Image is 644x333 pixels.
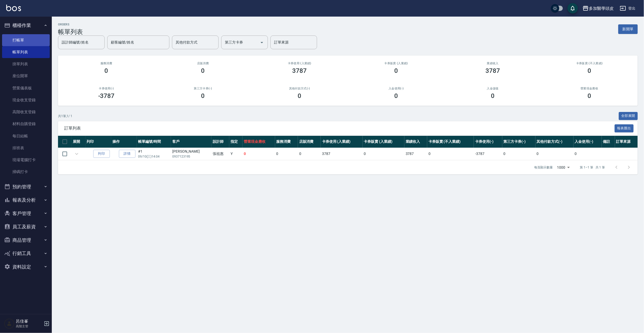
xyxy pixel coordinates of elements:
button: 行銷工具 [2,247,50,260]
h3: 0 [395,92,398,100]
p: 0937123195 [172,154,210,159]
button: 客戶管理 [2,207,50,220]
th: 業績收入 [404,136,427,148]
td: -3787 [474,148,502,160]
th: 帳單編號/時間 [137,136,171,148]
h3: 3787 [486,67,500,74]
h3: 0 [395,67,398,74]
td: #1 [137,148,171,160]
h2: 入金使用(-) [354,87,438,90]
td: Y [229,148,242,160]
a: 高階收支登錄 [2,106,50,118]
h2: 入金儲值 [451,87,535,90]
th: 其他付款方式(-) [535,136,574,148]
img: Person [4,318,15,329]
button: Open [258,38,266,47]
button: 商品管理 [2,233,50,247]
th: 第三方卡券(-) [502,136,535,148]
h2: 卡券販賣 (不入業績) [547,62,632,65]
th: 入金使用(-) [574,136,602,148]
h2: 卡券使用(-) [64,87,148,90]
button: 報表匯出 [615,124,634,132]
th: 店販消費 [298,136,321,148]
a: 現金收支登錄 [2,94,50,106]
th: 指定 [229,136,242,148]
h3: 帳單列表 [58,28,83,36]
th: 卡券販賣 (入業績) [363,136,404,148]
th: 訂單來源 [615,136,638,148]
h2: 第三方卡券(-) [161,87,245,90]
button: 列印 [93,150,110,158]
button: 多加醫學頭皮 [581,3,616,14]
div: 多加醫學頭皮 [589,5,614,12]
button: 報表及分析 [2,193,50,207]
a: 打帳單 [2,34,50,46]
td: 0 [502,148,535,160]
td: 0 [275,148,298,160]
th: 展開 [71,136,85,148]
button: 資料設定 [2,260,50,274]
h3: 服務消費 [64,62,148,65]
a: 帳單列表 [2,46,50,58]
p: 共 1 筆, 1 / 1 [58,114,72,118]
h2: 其他付款方式(-) [257,87,342,90]
button: 預約管理 [2,180,50,194]
button: 櫃檯作業 [2,19,50,32]
h3: 0 [588,92,591,100]
th: 客戶 [171,136,211,148]
h3: -3787 [98,92,115,100]
p: 09/10 (三) 14:04 [138,154,170,159]
th: 備註 [602,136,615,148]
p: 高階主管 [16,324,42,329]
button: 員工及薪資 [2,220,50,233]
h3: 0 [105,67,108,74]
button: 全部展開 [619,112,638,120]
h2: 營業現金應收 [547,87,632,90]
p: 第 1–1 筆 共 1 筆 [580,165,605,170]
td: 3787 [404,148,427,160]
a: 詳情 [119,150,135,158]
td: 0 [363,148,404,160]
h5: 呂佳峯 [16,319,42,324]
span: 訂單列表 [64,126,615,131]
th: 列印 [85,136,111,148]
h2: 業績收入 [451,62,535,65]
a: 報表匯出 [615,125,634,130]
td: 0 [298,148,321,160]
h3: 3787 [292,67,307,74]
h3: 0 [588,67,591,74]
th: 設計師 [211,136,229,148]
h3: 0 [298,92,302,100]
h3: 0 [491,92,495,100]
a: 現場電腦打卡 [2,154,50,166]
a: 新開單 [618,26,638,31]
button: 新開單 [618,24,638,34]
div: [PERSON_NAME] [172,149,210,154]
p: 每頁顯示數量 [534,165,553,170]
td: 3787 [321,148,362,160]
td: 張祖惠 [211,148,229,160]
th: 營業現金應收 [242,136,275,148]
td: 0 [574,148,602,160]
a: 每日結帳 [2,130,50,142]
a: 掃碼打卡 [2,166,50,178]
div: 1000 [555,160,572,174]
a: 排班表 [2,142,50,154]
td: 0 [242,148,275,160]
th: 卡券使用 (入業績) [321,136,362,148]
th: 服務消費 [275,136,298,148]
a: 掛單列表 [2,58,50,70]
td: 0 [427,148,474,160]
h2: 卡券販賣 (入業績) [354,62,438,65]
h2: 店販消費 [161,62,245,65]
td: 0 [535,148,574,160]
h2: 卡券使用 (入業績) [257,62,342,65]
th: 操作 [111,136,137,148]
h3: 0 [201,67,205,74]
a: 材料自購登錄 [2,118,50,130]
h2: ORDERS [58,23,83,26]
th: 卡券使用(-) [474,136,502,148]
th: 卡券販賣 (不入業績) [427,136,474,148]
img: Logo [6,5,21,11]
a: 營業儀表板 [2,82,50,94]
